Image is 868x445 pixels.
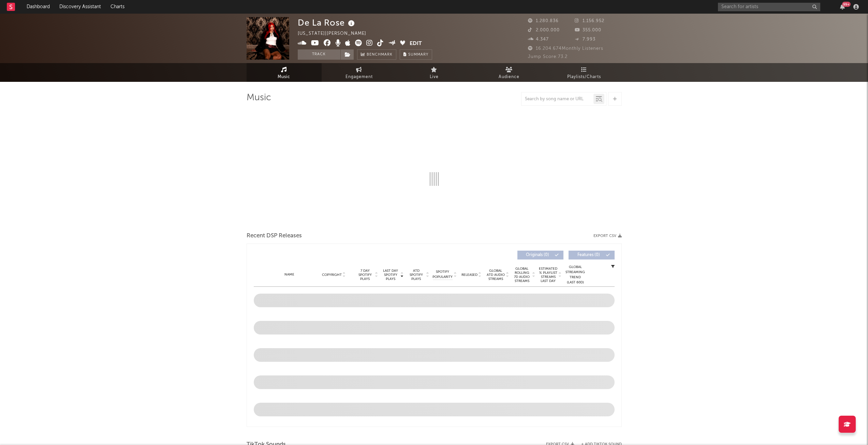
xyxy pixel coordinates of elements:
[408,53,428,57] span: Summary
[565,265,586,285] div: Global Streaming Trend (Last 60D)
[298,30,374,38] div: [US_STATE] | [PERSON_NAME]
[513,267,531,283] span: Global Rolling 7D Audio Streams
[521,97,593,102] input: Search by song name or URL
[357,49,396,60] a: Benchmark
[356,269,374,281] span: 7 Day Spotify Plays
[322,63,397,82] a: Engagement
[407,269,425,281] span: ATD Spotify Plays
[345,73,373,81] span: Engagement
[432,269,453,280] span: Spotify Popularity
[528,37,549,42] span: 4.347
[528,55,568,59] span: Jump Score: 73.2
[278,73,290,81] span: Music
[528,46,603,51] span: 16.204.674 Monthly Listeners
[842,2,851,7] div: 99 +
[486,269,505,281] span: Global ATD Audio Streams
[298,49,340,60] button: Track
[593,234,622,238] button: Export CSV
[575,37,595,42] span: 7.993
[567,73,601,81] span: Playlists/Charts
[367,51,393,59] span: Benchmark
[539,267,558,283] span: Estimated % Playlist Streams Last Day
[298,17,356,28] div: De La Rose
[569,251,615,259] button: Features(0)
[575,28,601,32] span: 355.000
[397,63,472,82] a: Live
[267,272,312,277] div: Name
[573,253,604,257] span: Features ( 0 )
[528,19,559,23] span: 1.280.836
[322,273,342,277] span: Copyright
[522,253,553,257] span: Originals ( 0 )
[410,40,422,48] button: Edit
[247,232,302,240] span: Recent DSP Releases
[718,3,820,11] input: Search for artists
[840,4,845,10] button: 99+
[430,73,439,81] span: Live
[247,63,322,82] a: Music
[400,49,432,60] button: Summary
[575,19,604,23] span: 1.156.952
[499,73,519,81] span: Audience
[472,63,547,82] a: Audience
[461,273,477,277] span: Released
[528,28,560,32] span: 2.000.000
[547,63,622,82] a: Playlists/Charts
[382,269,400,281] span: Last Day Spotify Plays
[517,251,563,259] button: Originals(0)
